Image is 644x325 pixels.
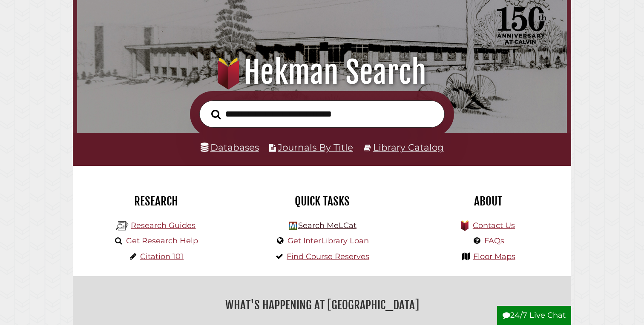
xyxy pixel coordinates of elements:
[79,194,233,208] h2: Research
[126,236,198,245] a: Get Research Help
[484,236,504,245] a: FAQs
[289,222,297,230] img: Hekman Library Logo
[211,109,221,119] i: Search
[373,142,444,153] a: Library Catalog
[278,142,353,153] a: Journals By Title
[87,54,558,91] h1: Hekman Search
[79,295,565,315] h2: What's Happening at [GEOGRAPHIC_DATA]
[116,220,129,232] img: Hekman Library Logo
[473,252,515,261] a: Floor Maps
[473,221,515,230] a: Contact Us
[201,142,259,153] a: Databases
[207,107,225,122] button: Search
[411,194,565,208] h2: About
[245,194,399,208] h2: Quick Tasks
[140,252,184,261] a: Citation 101
[287,252,369,261] a: Find Course Reserves
[298,221,356,230] a: Search MeLCat
[131,221,195,230] a: Research Guides
[287,236,369,245] a: Get InterLibrary Loan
